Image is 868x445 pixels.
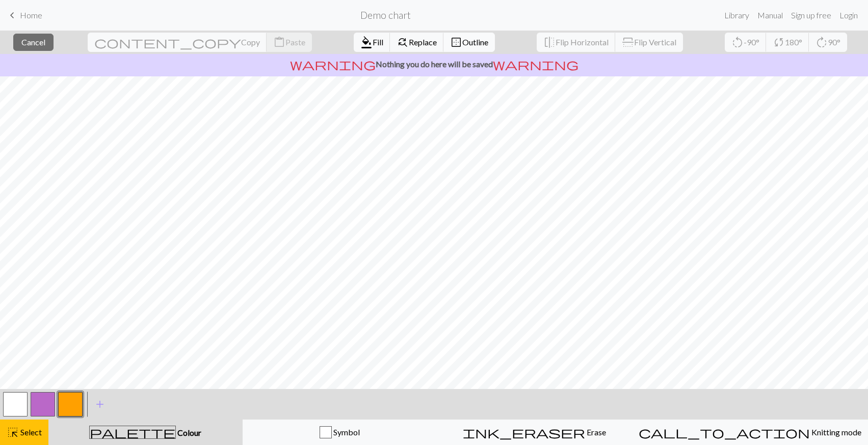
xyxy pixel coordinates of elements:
span: warning [290,57,376,71]
span: Outline [462,37,488,47]
a: Home [6,7,42,24]
span: call_to_action [639,425,810,439]
span: Cancel [21,37,45,47]
span: highlight_alt [7,425,19,439]
span: Copy [241,37,260,47]
a: Manual [753,5,787,25]
button: 90° [809,33,847,52]
span: Replace [409,37,437,47]
button: Symbol [243,420,437,445]
button: Copy [88,33,267,52]
span: Fill [373,37,383,47]
span: flip [621,36,635,48]
span: sync [773,35,785,49]
span: content_copy [94,35,241,49]
span: keyboard_arrow_left [6,8,18,22]
span: find_replace [397,35,409,49]
span: warning [493,57,578,71]
button: Cancel [13,34,54,51]
span: format_color_fill [360,35,373,49]
button: 180° [766,33,809,52]
h2: Demo chart [360,9,411,21]
button: Colour [48,420,243,445]
span: add [94,397,106,411]
span: border_outer [450,35,462,49]
span: -90° [744,37,759,47]
span: Flip Horizontal [556,37,609,47]
span: 90° [828,37,840,47]
button: Fill [354,33,390,52]
span: Select [19,427,42,437]
span: Colour [176,428,201,437]
p: Nothing you do here will be saved [4,58,864,70]
button: Replace [390,33,444,52]
span: Symbol [332,427,360,437]
span: Flip Vertical [634,37,676,47]
a: Library [720,5,753,25]
span: rotate_right [816,35,828,49]
button: Knitting mode [632,420,868,445]
span: flip [543,35,556,49]
span: 180° [785,37,802,47]
button: Erase [437,420,632,445]
span: Home [20,10,42,20]
button: Flip Horizontal [537,33,616,52]
button: Outline [443,33,495,52]
span: ink_eraser [463,425,585,439]
span: Knitting mode [810,427,861,437]
span: palette [90,425,175,439]
button: -90° [725,33,767,52]
span: Erase [585,427,606,437]
a: Sign up free [787,5,835,25]
span: rotate_left [731,35,744,49]
a: Login [835,5,862,25]
button: Flip Vertical [615,33,683,52]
